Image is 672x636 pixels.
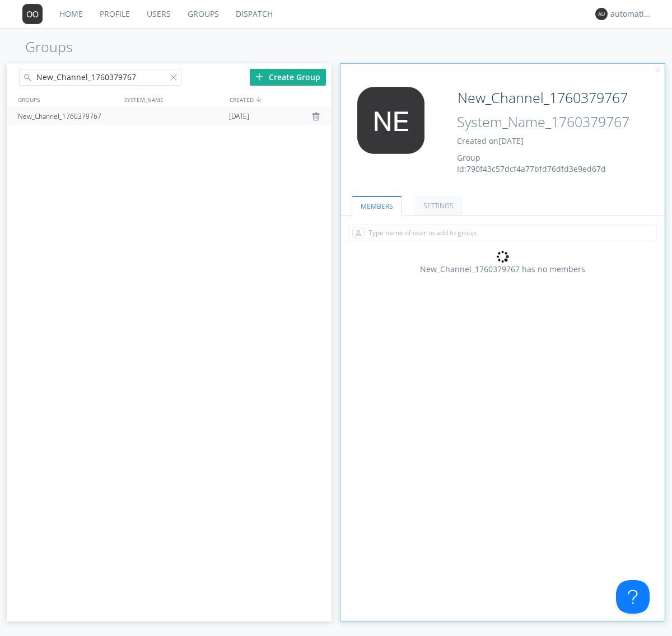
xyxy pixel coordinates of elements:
a: New_Channel_1760379767[DATE] [7,108,332,125]
span: Created on [457,135,524,146]
img: plus.svg [255,73,263,81]
div: New_Channel_1760379767 has no members [340,264,665,275]
a: MEMBERS [352,196,402,216]
span: [DATE] [498,135,524,146]
div: SYSTEM_NAME [122,91,227,107]
img: 373638.png [22,4,43,24]
input: Search groups [19,69,181,86]
input: System Name [453,111,634,133]
a: SETTINGS [414,196,463,216]
img: 373638.png [349,87,433,154]
div: automation+dispatcher0014 [610,8,652,20]
div: GROUPS [15,91,119,107]
input: Group Name [453,87,634,109]
iframe: Toggle Customer Support [616,580,650,614]
div: New_Channel_1760379767 [15,108,120,125]
div: CREATED [227,91,333,107]
span: Group Id: 790f43c57dcf4a77bfd76dfd3e9ed67d [457,152,606,174]
img: 373638.png [595,8,608,20]
div: Create Group [250,69,326,86]
img: cancel.svg [654,67,662,74]
input: Type name of user to add to group [348,225,657,241]
img: spin.svg [496,250,510,264]
span: [DATE] [229,108,249,125]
